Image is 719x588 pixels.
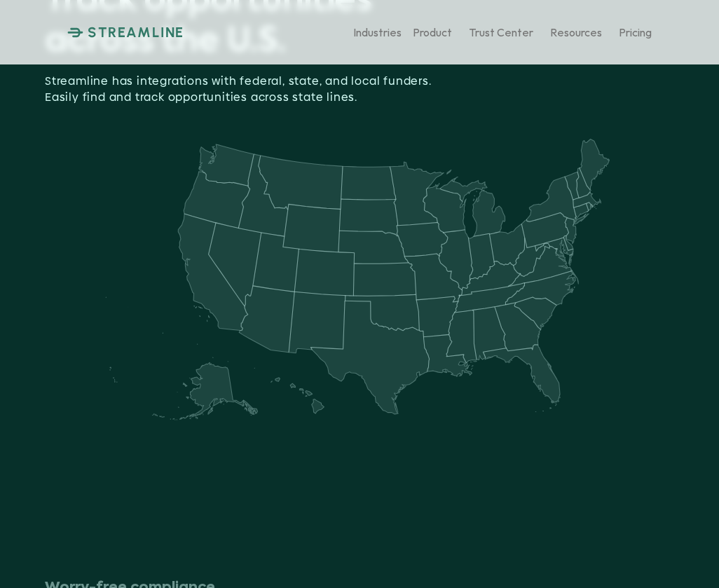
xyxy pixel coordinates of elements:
p: Product [413,25,452,39]
p: STREAMLINE [88,24,184,41]
a: STREAMLINE [67,24,184,41]
p: Trust Center [469,25,533,39]
p: Streamline has integrations with federal, state, and local funders. Easily find and track opportu... [45,74,447,105]
a: Pricing [619,20,652,45]
p: Resources [550,25,602,39]
p: Pricing [619,25,652,39]
a: Resources [550,20,602,45]
a: Trust Center [469,20,533,45]
p: Industries [353,25,402,39]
